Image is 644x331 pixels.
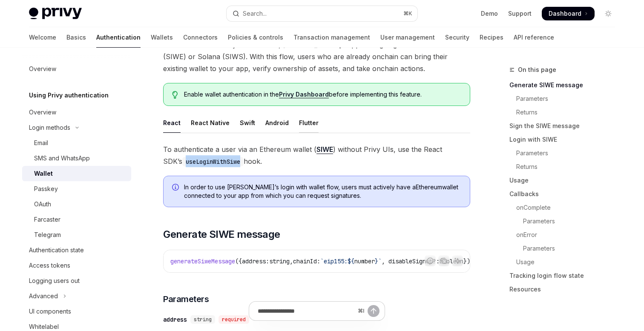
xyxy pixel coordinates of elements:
span: number [354,257,375,265]
span: To authenticate a user via an Ethereum wallet ( ) without Privy UIs, use the React SDK’s hook. [163,143,470,167]
a: Parameters [509,242,622,255]
a: Privy Dashboard [279,91,329,98]
a: Support [508,9,532,18]
div: Farcaster [34,214,60,225]
span: : [436,257,440,265]
a: Telegram [22,227,131,243]
a: Login with SIWE [509,133,622,146]
a: Parameters [509,92,622,106]
button: Copy the contents from the code block [438,255,449,266]
a: Wallets [151,27,173,48]
span: ⌘ K [403,10,412,17]
div: Login methods [29,123,70,133]
span: In order to use [PERSON_NAME]’s login with wallet flow, users must actively have a Ethereum walle... [184,183,461,200]
a: Recipes [480,27,503,48]
div: SMS and WhatsApp [34,153,90,163]
a: Tracking login flow state [509,269,622,282]
a: Email [22,135,131,151]
a: Overview [22,61,131,77]
span: }) [463,257,470,265]
span: ` [378,257,382,265]
a: Returns [509,106,622,119]
a: Overview [22,105,131,120]
a: Logging users out [22,273,131,288]
a: Transaction management [293,27,370,48]
span: string [269,257,290,265]
a: Usage [509,255,622,269]
span: ${ [348,257,354,265]
div: Search... [243,9,267,19]
span: For users who already have wallets, [PERSON_NAME] supports signing in with Ethereum (SIWE) or Sol... [163,39,470,74]
a: Authentication state [22,243,131,258]
button: Report incorrect code [425,255,436,266]
span: , disableSignup? [382,257,436,265]
span: } [375,257,378,265]
h5: Using Privy authentication [29,90,109,100]
a: SIWE [316,145,333,154]
a: Passkey [22,181,131,197]
a: Generate SIWE message [509,78,622,92]
div: React [163,113,181,133]
a: Access tokens [22,258,131,273]
a: onError [509,228,622,242]
a: Connectors [183,27,218,48]
a: Basics [66,27,86,48]
span: generateSiweMessage [170,257,235,265]
div: Logging users out [29,276,80,286]
a: Parameters [509,214,622,228]
a: Welcome [29,27,56,48]
button: Send message [368,305,379,317]
a: Farcaster [22,212,131,227]
span: chainId: [293,257,320,265]
a: OAuth [22,197,131,212]
div: Authentication state [29,245,84,255]
a: Callbacks [509,187,622,201]
div: Overview [29,64,56,74]
a: Demo [481,9,498,18]
div: OAuth [34,199,51,209]
div: Telegram [34,230,61,240]
a: API reference [514,27,554,48]
a: Parameters [509,146,622,160]
div: Wallet [34,168,53,179]
img: light logo [29,8,82,20]
div: React Native [191,113,230,133]
div: Swift [240,113,255,133]
a: SMS and WhatsApp [22,151,131,166]
div: Overview [29,107,56,117]
span: Dashboard [549,9,581,18]
span: Enable wallet authentication in the before implementing this feature. [184,90,461,99]
a: Authentication [96,27,141,48]
a: Usage [509,174,622,187]
a: Security [445,27,469,48]
div: Passkey [34,184,58,194]
a: Policies & controls [228,27,283,48]
a: Dashboard [542,7,595,20]
span: ({ [235,257,242,265]
div: Access tokens [29,260,70,271]
svg: Tip [172,91,178,99]
span: , [290,257,293,265]
span: `eip155: [320,257,348,265]
span: address: [242,257,269,265]
div: UI components [29,306,71,317]
a: User management [380,27,435,48]
span: Generate SIWE message [163,228,280,241]
span: Parameters [163,293,209,305]
div: Advanced [29,291,58,301]
div: Android [265,113,289,133]
a: onComplete [509,201,622,214]
div: Flutter [299,113,319,133]
a: Resources [509,282,622,296]
svg: Info [172,184,181,192]
code: useLoginWithSiwe [182,157,244,166]
button: Toggle Login methods section [22,120,131,135]
a: UI components [22,304,131,319]
button: Open search [227,6,417,21]
div: Email [34,138,48,148]
button: Toggle dark mode [601,7,615,20]
a: Returns [509,160,622,174]
a: Wallet [22,166,131,181]
a: Sign the SIWE message [509,119,622,133]
button: Ask AI [452,255,463,266]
